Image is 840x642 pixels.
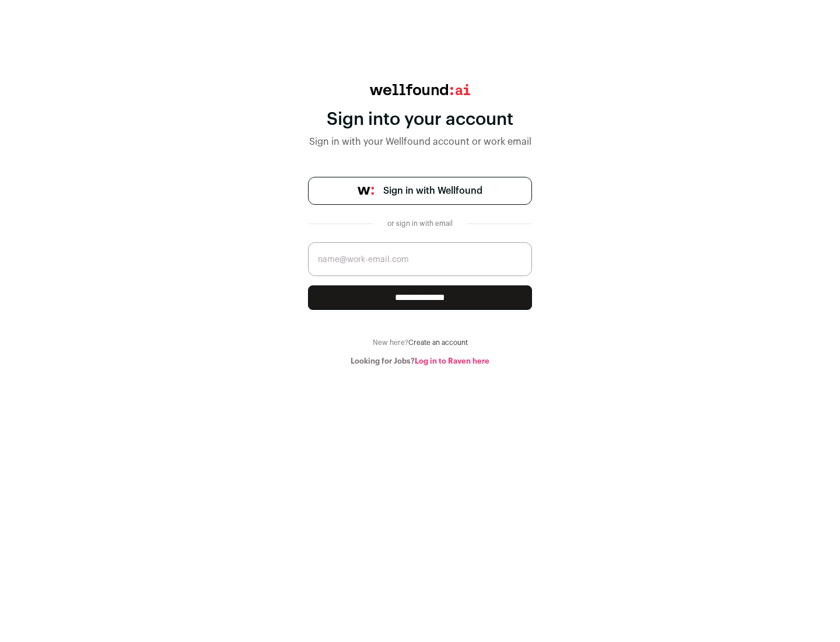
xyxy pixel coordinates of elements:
[308,135,532,149] div: Sign in with your Wellfound account or work email
[408,339,468,346] a: Create an account
[308,338,532,347] div: New here?
[358,187,374,195] img: wellfound-symbol-flush-black-fb3c872781a75f747ccb3a119075da62bfe97bd399995f84a933054e44a575c4.png
[383,184,482,198] span: Sign in with Wellfound
[308,177,532,205] a: Sign in with Wellfound
[383,219,457,228] div: or sign in with email
[308,357,532,366] div: Looking for Jobs?
[308,242,532,276] input: name@work-email.com
[415,357,489,365] a: Log in to Raven here
[370,84,470,95] img: wellfound:ai
[308,109,532,130] div: Sign into your account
